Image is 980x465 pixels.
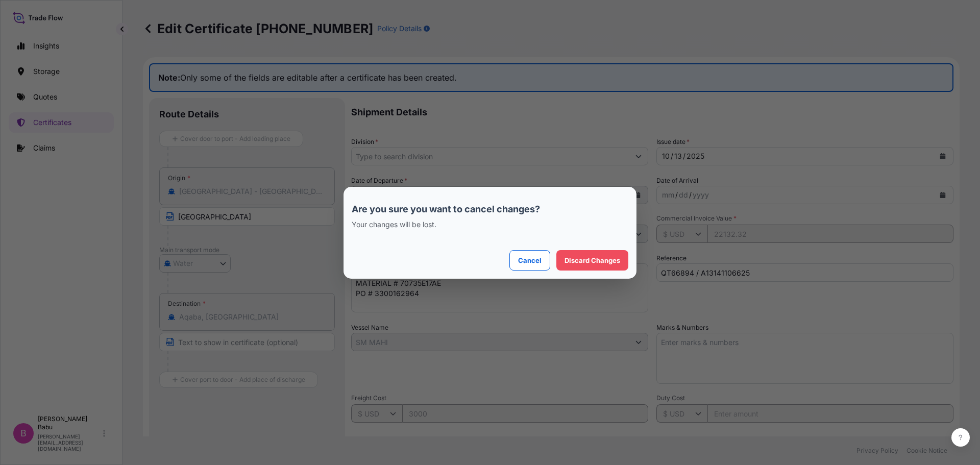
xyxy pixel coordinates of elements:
p: Your changes will be lost. [352,219,628,230]
p: Cancel [518,255,542,265]
p: Discard Changes [565,255,620,265]
p: Are you sure you want to cancel changes? [352,203,628,215]
button: Cancel [509,250,550,271]
button: Discard Changes [556,250,628,271]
